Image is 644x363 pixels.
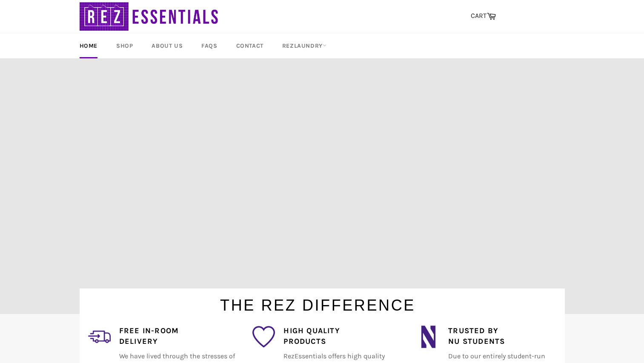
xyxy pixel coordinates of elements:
img: favorite_1.png [252,326,275,348]
a: RezLaundry [274,33,335,58]
a: FAQs [193,33,226,58]
h4: Trusted by NU Students [448,326,564,347]
a: Home [71,33,106,58]
img: delivery_2.png [88,326,111,348]
a: Shop [108,33,141,58]
a: Contact [228,33,272,58]
h4: Free In-Room Delivery [119,326,235,347]
a: About Us [143,33,191,58]
h4: High Quality Products [283,326,400,347]
a: CART [467,7,500,25]
h1: The Rez Difference [71,288,565,316]
img: northwestern_wildcats_tiny.png [417,326,440,348]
